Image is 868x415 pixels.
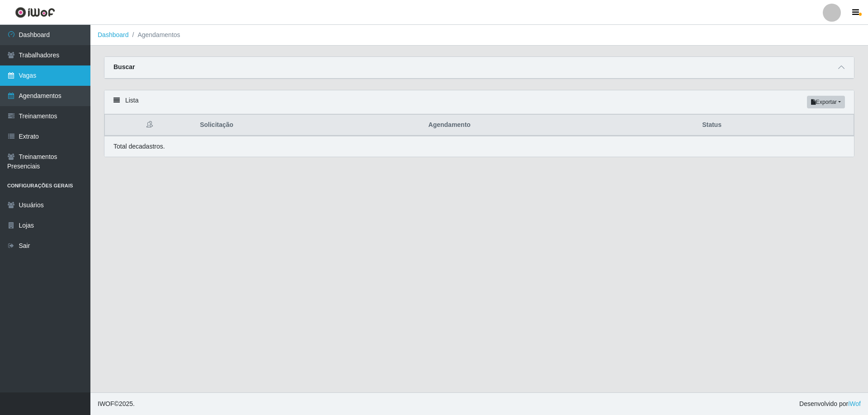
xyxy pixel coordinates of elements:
[807,96,845,108] button: Exportar
[697,115,854,136] th: Status
[194,115,423,136] th: Solicitação
[848,400,861,407] a: iWof
[104,90,854,114] div: Lista
[423,115,697,136] th: Agendamento
[113,142,165,151] p: Total de cadastros.
[98,400,114,407] span: IWOF
[15,7,55,18] img: CoreUI Logo
[129,30,180,40] li: Agendamentos
[98,399,135,409] span: © 2025 .
[799,399,861,409] span: Desenvolvido por
[90,25,868,46] nav: breadcrumb
[98,31,129,38] a: Dashboard
[113,63,135,70] strong: Buscar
